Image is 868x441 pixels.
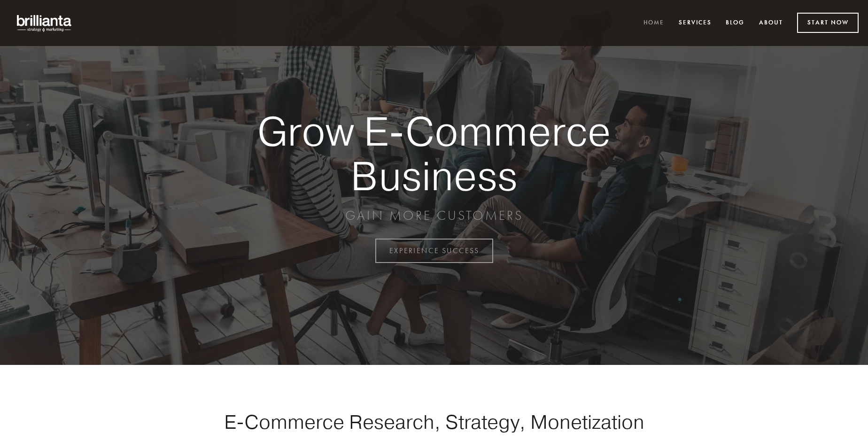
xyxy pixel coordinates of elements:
[673,15,718,31] a: Services
[797,13,859,33] a: Start Now
[753,15,789,31] a: About
[225,207,643,224] p: GAIN MORE CUSTOMERS
[194,410,674,433] h1: E-Commerce Research, Strategy, Monetization
[720,15,751,31] a: Blog
[9,9,80,37] img: brillianta - research, strategy, marketing
[375,239,493,263] a: EXPERIENCE SUCCESS
[637,15,670,31] a: Home
[225,109,643,198] strong: Grow E-Commerce Business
